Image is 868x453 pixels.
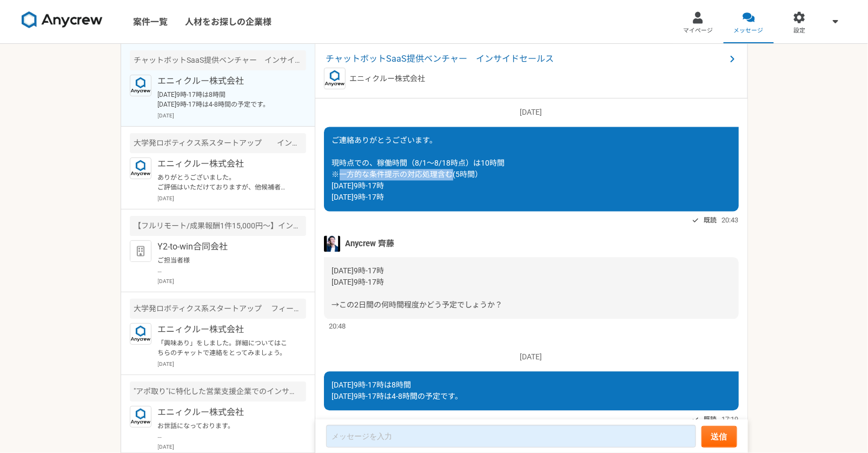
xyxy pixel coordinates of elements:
p: エニィクルー株式会社 [158,323,291,336]
p: エニィクルー株式会社 [158,157,291,170]
span: 20:43 [722,215,739,226]
span: Anycrew 齊藤 [345,238,394,250]
span: [DATE]9時-17時 [DATE]9時-17時 →この2日間の何時間程度かどう予定でしょうか？ [332,267,503,310]
p: お世話になっております。 承知しました。 4月以降の再開のご連絡を待たせていただきます。 [158,421,291,441]
span: 17:19 [722,415,739,425]
p: エニィクルー株式会社 [350,73,426,84]
p: [DATE] [158,277,306,285]
img: logo_text_blue_01.png [130,157,151,179]
img: 8DqYSo04kwAAAAASUVORK5CYII= [22,11,103,29]
p: ありがとうございました。 ご評価はいただけておりますが、他候補者の選考がございますので、来週の回答になるかと思います。 [158,173,291,192]
div: 大学発ロボティクス系スタートアップ インサイドセールス [130,133,306,153]
p: [DATE] [158,443,306,451]
span: チャットボットSaaS提供ベンチャー インサイドセールス [326,52,726,65]
button: 送信 [701,426,737,448]
p: Y2-to-win合同会社 [158,240,291,253]
p: ご担当者様 はじめまして。[PERSON_NAME]と申します。 法人企業様へのアポイント獲得を得意としており、これまでさまざまな業種の企業様をサポートしてまいりました。 もし、貴社でも営業活動... [158,255,291,275]
div: "アポ取り"に特化した営業支援企業でのインサイドセールス担当募集！ [130,382,306,402]
p: [DATE] [324,107,739,119]
p: エニィクルー株式会社 [158,75,291,88]
img: logo_text_blue_01.png [130,75,151,96]
p: [DATE] [158,194,306,202]
p: [DATE] [324,352,739,363]
div: チャットボットSaaS提供ベンチャー インサイドセールス [130,50,306,70]
span: 設定 [793,27,805,35]
p: エニィクルー株式会社 [158,406,291,419]
span: マイページ [683,27,713,35]
span: [DATE]9時-17時は8時間 [DATE]9時-17時は4-8時間の予定です。 [332,381,463,401]
span: 20:48 [329,321,346,332]
img: S__5267474.jpg [324,236,340,252]
p: 「興味あり」をしました。詳細についてはこちらのチャットで連絡をとってみましょう。 [158,338,291,358]
p: [DATE] [158,111,306,120]
span: ご連絡ありがとうございます。 現時点での、稼働時間（8/1〜8/18時点）は10時間 ※一方的な条件提示の対応処理含む(5時間） [DATE]9時-17時 [DATE]9時-17時 [332,136,505,202]
span: メッセージ [734,27,764,35]
span: 既読 [704,413,717,426]
div: 大学発ロボティクス系スタートアップ フィールドセールス [130,299,306,319]
p: [DATE] [158,360,306,368]
img: logo_text_blue_01.png [130,406,151,428]
p: [DATE]9時-17時は8時間 [DATE]9時-17時は4-8時間の予定です。 [158,90,291,109]
span: 既読 [704,214,717,227]
img: logo_text_blue_01.png [130,323,151,345]
div: 【フルリモート/成果報酬1件15,000円〜】インサイドセールス [130,216,306,236]
img: default_org_logo-42cde973f59100197ec2c8e796e4974ac8490bb5b08a0eb061ff975e4574aa76.png [130,240,151,262]
img: logo_text_blue_01.png [324,68,346,89]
